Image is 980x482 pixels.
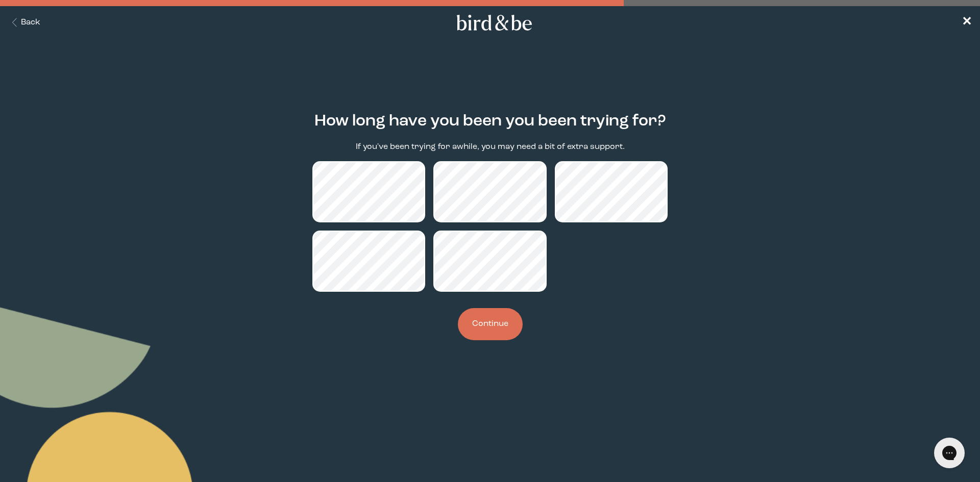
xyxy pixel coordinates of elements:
button: Continue [458,308,523,340]
p: If you've been trying for awhile, you may need a bit of extra support. [356,141,625,153]
iframe: Gorgias live chat messenger [929,434,970,472]
h2: How long have you been you been trying for? [314,110,666,133]
button: Back Button [8,17,40,29]
span: ✕ [962,16,972,29]
a: ✕ [962,14,972,32]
